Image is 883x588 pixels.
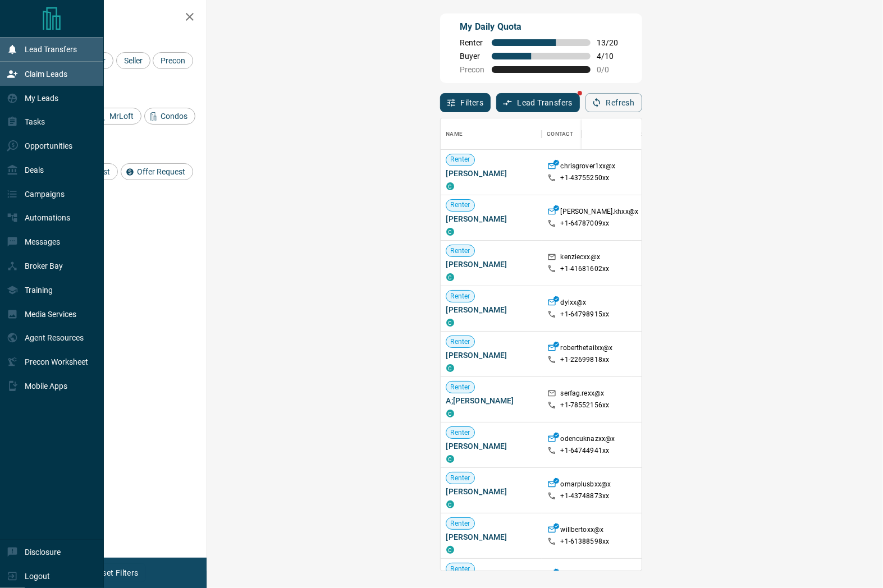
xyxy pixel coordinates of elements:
[561,252,600,264] p: kenziecxx@x
[561,525,604,537] p: willbertoxx@x
[446,364,454,372] div: condos.ca
[446,455,454,463] div: condos.ca
[446,259,536,270] span: [PERSON_NAME]
[496,93,580,112] button: Lead Transfers
[446,319,454,327] div: condos.ca
[585,93,642,112] button: Refresh
[446,168,536,179] span: [PERSON_NAME]
[106,112,138,121] span: MrLoft
[446,500,454,508] div: condos.ca
[561,310,610,319] p: +1- 64798915xx
[561,298,587,310] p: dylxx@x
[561,446,610,456] p: +1- 64744941xx
[153,52,193,69] div: Precon
[561,219,610,228] p: +1- 64787009xx
[561,355,610,365] p: +1- 22699818xx
[547,118,574,150] div: Contact
[460,20,622,34] p: My Daily Quota
[36,11,195,25] h2: Filters
[460,52,485,61] span: Buyer
[446,395,536,406] span: A;[PERSON_NAME]
[133,167,189,176] span: Offer Request
[446,383,475,392] span: Renter
[121,163,193,180] div: Offer Request
[446,228,454,236] div: condos.ca
[441,118,542,150] div: Name
[116,52,150,69] div: Seller
[446,292,475,301] span: Renter
[561,389,605,401] p: serfag.rexx@x
[144,108,195,125] div: Condos
[561,264,610,274] p: +1- 41681602xx
[561,401,610,410] p: +1- 78552156xx
[446,428,475,438] span: Renter
[446,486,536,497] span: [PERSON_NAME]
[561,434,615,446] p: odencuknazxx@x
[446,118,463,150] div: Name
[446,273,454,281] div: condos.ca
[597,65,622,74] span: 0 / 0
[93,108,141,125] div: MrLoft
[85,563,145,582] button: Reset Filters
[561,162,616,173] p: chrisgrover1xx@x
[446,531,536,543] span: [PERSON_NAME]
[460,65,485,74] span: Precon
[446,213,536,224] span: [PERSON_NAME]
[446,155,475,164] span: Renter
[561,571,611,582] p: chaswsharxx@x
[120,56,147,65] span: Seller
[597,52,622,61] span: 4 / 10
[446,182,454,190] div: condos.ca
[561,343,613,355] p: roberthetailxx@x
[561,491,610,501] p: +1- 43748873xx
[446,304,536,315] span: [PERSON_NAME]
[446,337,475,347] span: Renter
[597,38,622,47] span: 13 / 20
[157,112,191,121] span: Condos
[446,200,475,210] span: Renter
[157,56,189,65] span: Precon
[440,93,491,112] button: Filters
[460,38,485,47] span: Renter
[446,564,475,574] span: Renter
[561,480,611,491] p: omarplusbxx@x
[446,410,454,417] div: condos.ca
[561,207,639,219] p: [PERSON_NAME].khxx@x
[446,546,454,554] div: condos.ca
[561,173,610,183] p: +1- 43755250xx
[446,246,475,256] span: Renter
[446,350,536,361] span: [PERSON_NAME]
[446,519,475,529] span: Renter
[561,537,610,546] p: +1- 61388598xx
[446,474,475,483] span: Renter
[446,440,536,452] span: [PERSON_NAME]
